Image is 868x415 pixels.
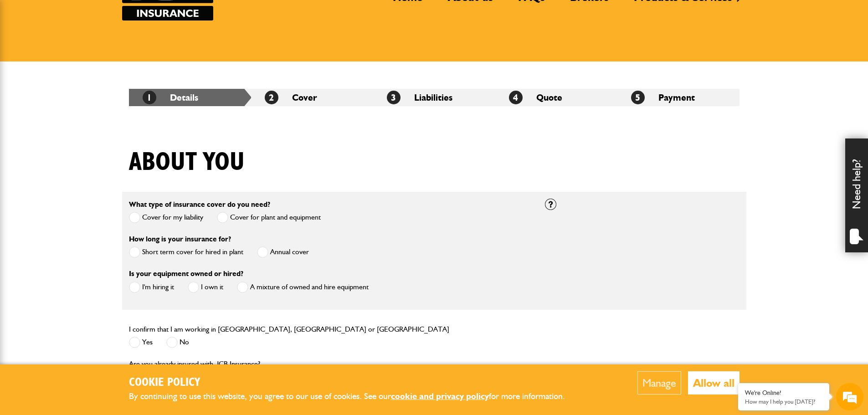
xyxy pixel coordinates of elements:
[617,89,740,106] li: Payment
[129,270,243,277] label: Is your equipment owned or hired?
[12,165,166,273] textarea: Type your message and hit 'Enter'
[129,282,174,293] label: I'm hiring it
[373,89,495,106] li: Liabilities
[129,89,251,106] li: Details
[188,282,223,293] label: I own it
[129,246,243,258] label: Short term cover for hired in plant
[12,111,166,131] input: Enter your email address
[143,91,156,104] span: 1
[845,138,868,252] div: Need help?
[495,89,617,106] li: Quote
[509,91,523,104] span: 4
[129,201,270,208] label: What type of insurance cover do you need?
[15,51,38,63] img: d_20077148190_company_1631870298795_20077148190
[12,138,166,158] input: Enter your phone number
[387,91,401,104] span: 3
[637,371,681,395] button: Manage
[391,391,489,401] a: cookie and privacy policy
[257,246,309,258] label: Annual cover
[217,212,321,223] label: Cover for plant and equipment
[129,389,580,404] p: By continuing to use this website, you agree to our use of cookies. See our for more information.
[251,89,373,106] li: Cover
[745,398,822,405] p: How may I help you today?
[129,337,153,348] label: Yes
[129,236,231,243] label: How long is your insurance for?
[129,147,245,178] h1: About you
[129,376,580,390] h2: Cookie Policy
[166,337,189,348] label: No
[129,326,449,333] label: I confirm that I am working in [GEOGRAPHIC_DATA], [GEOGRAPHIC_DATA] or [GEOGRAPHIC_DATA]
[631,91,645,104] span: 5
[265,91,278,104] span: 2
[124,281,165,293] em: Start Chat
[47,51,153,63] div: Chat with us now
[12,84,166,104] input: Enter your last name
[688,371,740,395] button: Allow all
[149,5,171,26] div: Minimize live chat window
[237,282,369,293] label: A mixture of owned and hire equipment
[745,389,822,397] div: We're Online!
[129,360,260,368] label: Are you already insured with JCB Insurance?
[129,212,203,223] label: Cover for my liability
